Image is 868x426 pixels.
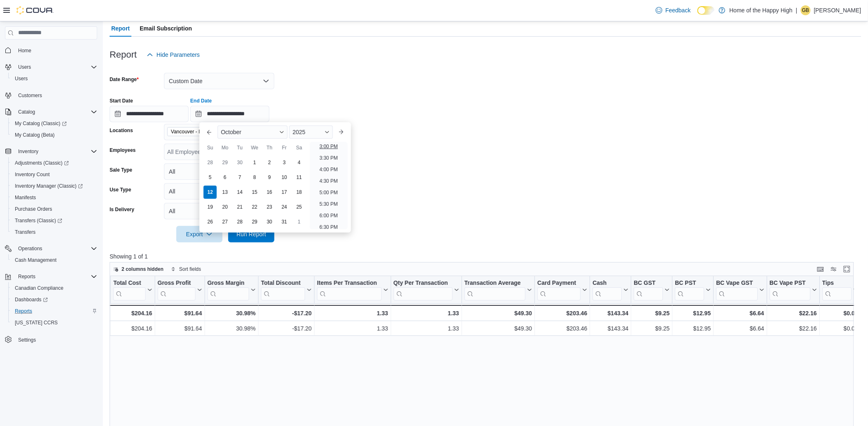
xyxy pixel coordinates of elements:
div: 1.33 [394,324,459,333]
a: Cash Management [12,255,60,265]
button: Settings [2,333,101,345]
div: day-2 [263,156,276,169]
button: Display options [829,264,839,274]
span: Canadian Compliance [15,285,63,291]
div: BC Vape GST [716,279,758,287]
div: $204.16 [113,308,152,318]
div: Tips [823,279,852,287]
span: 2025 [292,129,305,135]
span: Inventory Manager (Classic) [12,181,97,191]
li: 6:00 PM [316,211,342,221]
img: Cova [16,6,54,14]
div: Th [263,141,276,154]
input: Dark Mode [697,6,715,15]
span: Operations [18,245,42,252]
div: -$17.20 [261,308,312,318]
input: Press the down key to open a popover containing a calendar. [110,106,189,122]
button: My Catalog (Beta) [8,129,101,141]
span: [US_STATE] CCRS [15,319,58,326]
label: Date Range [110,76,139,83]
a: Home [15,46,35,56]
div: Qty Per Transaction [394,279,453,300]
span: Inventory Count [12,170,97,179]
button: BC Vape GST [716,279,764,300]
button: Items Per Transaction [317,279,388,300]
span: Operations [15,244,97,254]
span: Catalog [15,107,97,117]
span: Vancouver - Broadway - Fire & Flower [167,127,246,136]
button: BC Vape PST [770,279,817,300]
span: Customers [15,90,97,100]
span: Inventory Manager (Classic) [15,183,83,189]
div: day-29 [248,215,261,228]
div: $0.00 [823,324,859,333]
button: Keyboard shortcuts [816,264,826,274]
span: 2 columns hidden [122,266,164,272]
button: Enter fullscreen [842,264,852,274]
span: Settings [15,334,97,345]
div: Cash [593,279,622,287]
div: $22.16 [770,324,817,333]
button: Inventory Count [8,169,101,180]
label: Employees [110,147,136,154]
li: 3:30 PM [316,153,342,163]
button: Catalog [2,106,101,118]
button: 2 columns hidden [110,264,167,274]
li: 4:00 PM [316,165,342,175]
div: day-19 [204,200,217,214]
div: Button. Open the month selector. October is currently selected. [218,126,288,139]
a: Dashboards [8,294,101,305]
div: $49.30 [465,308,532,318]
div: $12.95 [675,324,711,333]
div: day-26 [204,215,217,228]
div: BC Vape PST [770,279,811,300]
div: BC PST [675,279,704,300]
span: Adjustments (Classic) [12,158,97,168]
button: Cash [593,279,629,300]
span: Dashboards [12,295,97,305]
div: Total Discount [261,279,305,300]
button: Operations [2,243,101,254]
div: Sa [292,141,306,154]
div: Fr [278,141,291,154]
div: day-28 [204,156,217,169]
button: Operations [15,244,46,254]
span: Inventory [15,147,97,156]
button: Home [2,44,101,56]
button: Inventory [15,147,42,156]
div: day-12 [204,186,217,199]
div: day-16 [263,186,276,199]
span: My Catalog (Beta) [12,130,97,140]
button: Run Report [228,226,274,242]
button: Catalog [15,107,38,117]
div: day-22 [248,200,261,214]
div: day-3 [278,156,291,169]
button: All [164,203,274,219]
span: My Catalog (Classic) [12,119,97,128]
button: Transfers [8,226,101,238]
div: day-20 [218,200,232,214]
span: Reports [12,306,97,316]
div: $91.64 [158,308,202,318]
div: Gross Margin [208,279,249,300]
a: My Catalog (Classic) [12,119,70,128]
button: Customers [2,89,101,101]
div: $9.25 [634,324,670,333]
div: Giovanna Barros [801,5,811,15]
span: My Catalog (Beta) [15,132,55,138]
button: Canadian Compliance [8,282,101,294]
div: $143.34 [593,324,629,333]
span: Canadian Compliance [12,283,97,293]
a: Dashboards [12,295,51,305]
ul: Time [310,142,347,229]
p: | [796,5,798,15]
span: Washington CCRS [12,318,97,328]
button: Reports [2,271,101,282]
button: Gross Margin [208,279,256,300]
div: Cash [593,279,622,300]
span: Run Report [236,230,266,238]
input: Press the down key to enter a popover containing a calendar. Press the escape key to close the po... [190,106,269,122]
span: Manifests [15,194,36,201]
button: Transaction Average [465,279,532,300]
div: Card Payment [538,279,581,300]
